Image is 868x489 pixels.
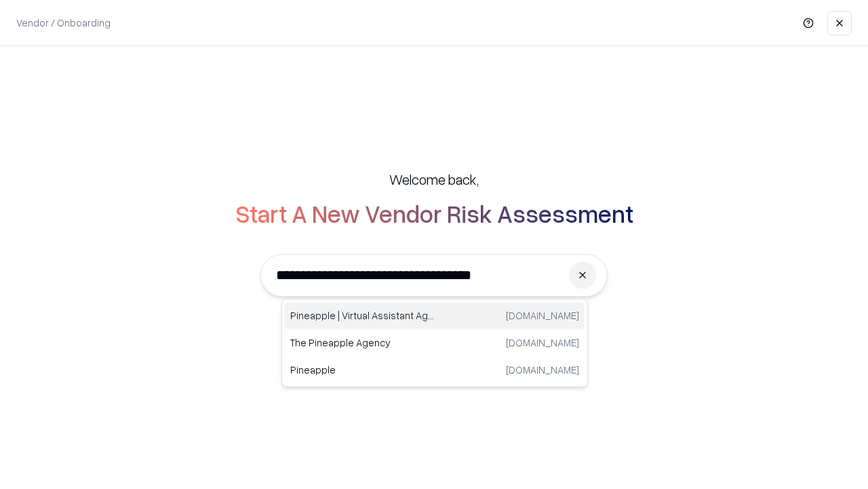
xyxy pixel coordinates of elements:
[506,308,579,323] p: [DOMAIN_NAME]
[290,308,435,323] p: Pineapple | Virtual Assistant Agency
[506,336,579,350] p: [DOMAIN_NAME]
[16,16,111,30] p: Vendor / Onboarding
[506,363,579,377] p: [DOMAIN_NAME]
[290,363,435,377] p: Pineapple
[281,299,588,387] div: Suggestions
[290,336,435,350] p: The Pineapple Agency
[235,200,633,227] h2: Start A New Vendor Risk Assessment
[389,170,479,189] h5: Welcome back,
